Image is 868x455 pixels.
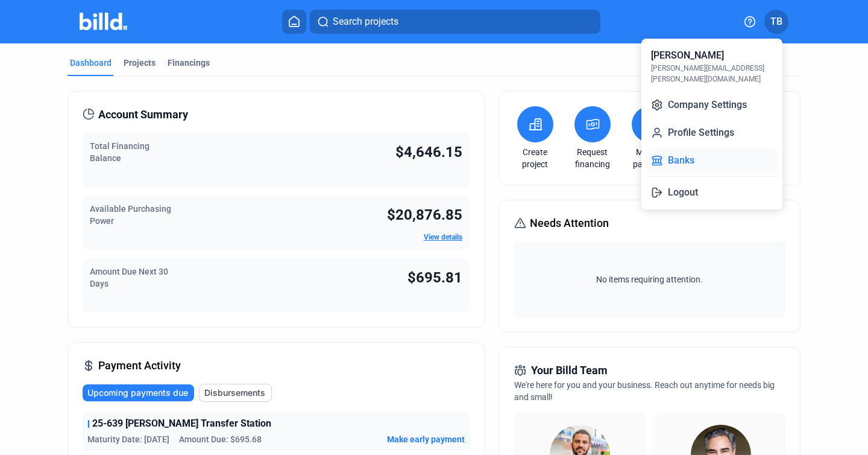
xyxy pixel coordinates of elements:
[651,48,724,63] div: [PERSON_NAME]
[646,121,778,145] button: Profile Settings
[646,93,778,117] button: Company Settings
[651,63,773,84] div: [PERSON_NAME][EMAIL_ADDRESS][PERSON_NAME][DOMAIN_NAME]
[646,148,778,173] button: Banks
[646,180,778,205] button: Logout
